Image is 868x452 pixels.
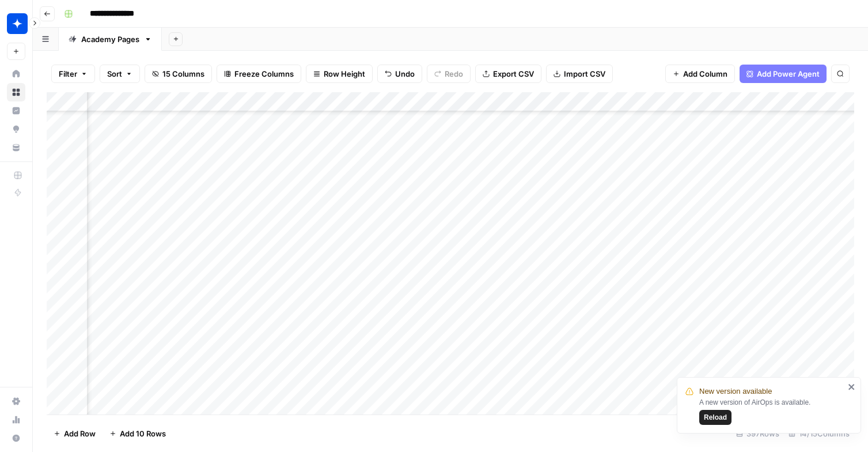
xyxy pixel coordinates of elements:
a: Settings [7,392,25,410]
span: Redo [445,68,463,80]
button: Filter [51,65,95,83]
a: Academy Pages [59,28,162,51]
button: Row Height [306,65,373,83]
span: Add Column [683,68,727,80]
span: Undo [395,68,415,80]
button: Add 10 Rows [103,424,173,443]
button: Add Row [47,424,103,443]
button: Help + Support [7,429,25,447]
button: Undo [377,65,422,83]
span: Reload [704,412,727,423]
span: Sort [107,68,122,80]
button: 15 Columns [145,65,212,83]
button: Add Column [665,65,735,83]
button: Add Power Agent [740,65,827,83]
a: Your Data [7,138,25,157]
a: Home [7,65,25,83]
span: Add Row [64,428,96,439]
button: Freeze Columns [217,65,301,83]
div: Academy Pages [81,33,139,45]
button: Reload [699,410,731,425]
button: Sort [100,65,140,83]
div: 14/15 Columns [784,424,854,443]
a: Usage [7,410,25,429]
img: Wiz Logo [7,13,28,34]
span: Add 10 Rows [120,428,166,439]
span: Freeze Columns [234,68,294,80]
span: New version available [699,386,772,397]
span: Filter [59,68,77,80]
button: Export CSV [475,65,541,83]
a: Opportunities [7,120,25,138]
button: Import CSV [546,65,613,83]
span: Import CSV [564,68,605,80]
a: Insights [7,101,25,120]
span: Add Power Agent [757,68,820,80]
div: 397 Rows [731,424,784,443]
button: Redo [427,65,471,83]
div: A new version of AirOps is available. [699,397,844,425]
span: Row Height [324,68,365,80]
span: Export CSV [493,68,534,80]
button: close [848,382,856,391]
button: Workspace: Wiz [7,9,25,38]
span: 15 Columns [162,68,204,80]
a: Browse [7,83,25,101]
